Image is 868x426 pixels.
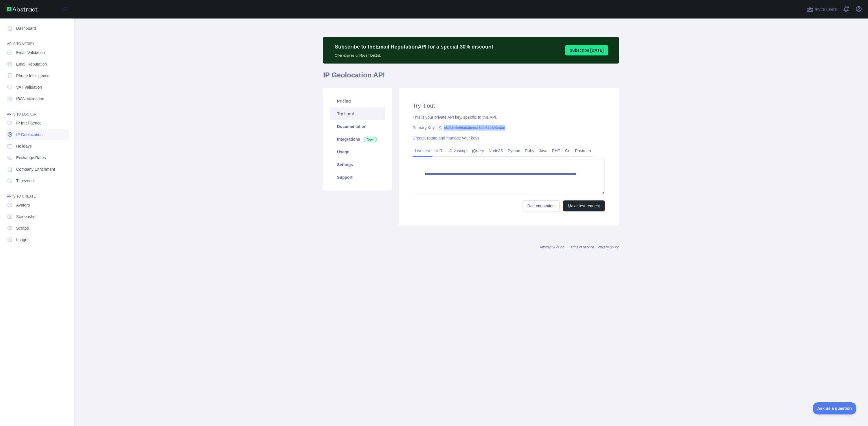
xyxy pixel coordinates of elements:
a: Settings [330,158,385,171]
h1: IP Geolocation API [323,70,619,84]
span: Email Validation [16,50,45,55]
div: Primary Key: [413,125,605,131]
a: PHP [550,146,563,155]
span: New [364,137,377,142]
a: Scrape [5,223,69,233]
span: Exchange Rates [16,155,46,161]
span: VAT Validation [16,84,42,90]
a: Documentation [330,120,385,133]
span: Email Reputation [16,61,47,67]
span: IP Intelligence [16,120,42,126]
a: VAT Validation [5,82,69,92]
span: Holidays [16,143,32,149]
div: API'S TO LOOKUP [5,105,69,117]
a: Dashboard [5,23,69,34]
span: Screenshot [16,214,37,219]
a: Exchange Rates [5,152,69,163]
a: IP Intelligence [5,118,69,128]
span: 46931c6a56a64beea1633f640689c4ac [436,124,507,132]
span: IBAN Validation [16,96,44,102]
span: Avatars [16,202,30,208]
a: Java [537,146,550,155]
a: Phone Intelligence [5,70,69,81]
a: Python [505,146,523,155]
div: This is your private API key, specific to this API. [413,114,605,120]
a: IP Geolocation [5,129,69,140]
span: Invite users [815,6,837,13]
a: Live test [413,146,432,155]
a: Images [5,235,69,245]
a: Email Reputation [5,59,69,69]
a: Terms of service [569,245,594,249]
iframe: Toggle Customer Support [813,402,856,414]
span: IP Geolocation [16,132,43,137]
a: Go [563,146,573,155]
button: Invite users [805,5,838,14]
a: Email Validation [5,47,69,58]
span: Images [16,237,29,243]
a: Abstract API Inc. [540,245,566,249]
span: Timezone [16,178,34,184]
p: Subscribe to the Email Reputation API for a special 30 % discount [335,43,493,51]
a: jQuery [470,146,486,155]
span: Scrape [16,225,29,231]
button: Subscribe [DATE] [565,45,608,55]
a: Screenshot [5,211,69,222]
button: Make test request [563,200,605,211]
span: Company Enrichment [16,166,55,172]
a: Documentation [523,200,560,211]
a: Privacy policy [598,245,619,249]
a: Usage [330,146,385,158]
a: Postman [573,146,593,155]
a: Support [330,171,385,184]
a: Avatars [5,200,69,210]
a: Holidays [5,141,69,151]
span: Phone Intelligence [16,73,49,79]
div: API'S TO CREATE [5,187,69,199]
a: Timezone [5,176,69,186]
a: IBAN Validation [5,94,69,104]
p: Offer expires on November 1st. [335,51,493,58]
div: API'S TO VERIFY [5,35,69,46]
a: Ruby [523,146,537,155]
a: Integrations New [330,133,385,146]
a: Create, rotate and manage your keys [413,136,479,140]
a: cURL [432,146,447,155]
a: Pricing [330,95,385,107]
h2: Try it out [413,102,605,110]
a: NodeJS [486,146,505,155]
img: Abstract API [7,7,38,12]
a: Javascript [447,146,470,155]
a: Company Enrichment [5,164,69,174]
a: Try it out [330,107,385,120]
